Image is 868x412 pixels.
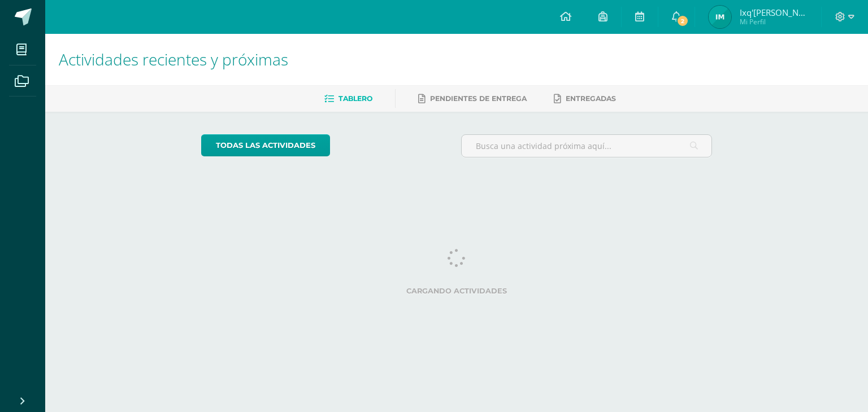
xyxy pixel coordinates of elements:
[462,135,712,157] input: Busca una actividad próxima aquí...
[201,134,330,156] a: todas las Actividades
[709,6,731,28] img: 5c8ce5b54dcc9fc2d4e00b939a74cf5d.png
[676,15,689,27] span: 2
[338,94,372,103] span: Tablero
[740,17,808,27] span: Mi Perfil
[324,90,372,108] a: Tablero
[418,90,527,108] a: Pendientes de entrega
[201,287,713,295] label: Cargando actividades
[554,90,616,108] a: Entregadas
[430,94,527,103] span: Pendientes de entrega
[59,49,288,70] span: Actividades recientes y próximas
[740,7,808,18] span: Ixq'[PERSON_NAME]
[566,94,616,103] span: Entregadas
